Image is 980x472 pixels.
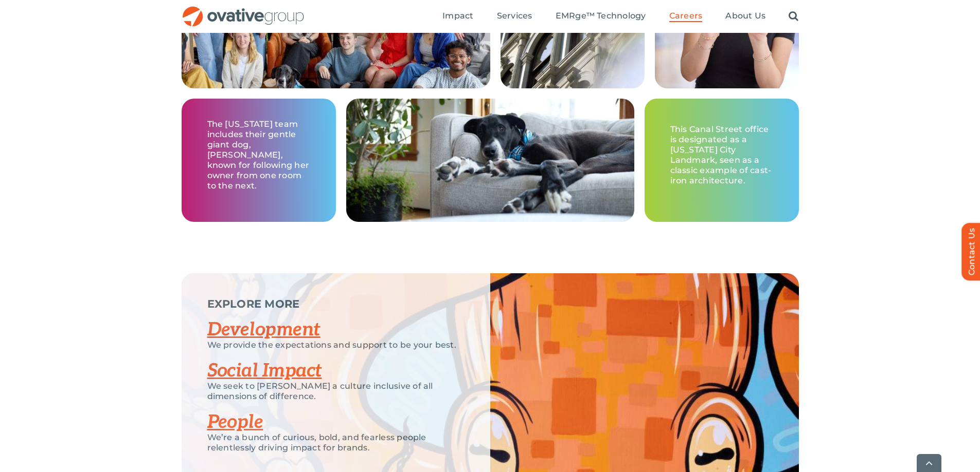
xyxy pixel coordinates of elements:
a: About Us [725,11,765,22]
a: Services [497,11,532,22]
span: Services [497,11,532,21]
a: Impact [442,11,473,22]
img: Careers – New York Grid 4 [346,99,634,222]
span: About Us [725,11,765,21]
p: The [US_STATE] team includes their gentle giant dog, [PERSON_NAME], known for following her owner... [207,119,310,191]
p: EXPLORE MORE [207,299,465,309]
span: Careers [669,11,703,21]
a: People [207,411,263,433]
a: Search [789,11,798,22]
a: Careers [669,11,703,22]
p: We seek to [PERSON_NAME] a culture inclusive of all dimensions of difference. [207,381,465,402]
p: This Canal Street office is designated as a [US_STATE] City Landmark, seen as a classic example o... [670,124,773,186]
span: Impact [442,11,473,21]
a: EMRge™ Technology [556,11,646,22]
a: OG_Full_horizontal_RGB [182,5,305,15]
a: Development [207,318,320,341]
a: Social Impact [207,360,322,382]
p: We provide the expectations and support to be your best. [207,340,465,350]
p: We’re a bunch of curious, bold, and fearless people relentlessly driving impact for brands. [207,432,465,453]
span: EMRge™ Technology [556,11,646,21]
